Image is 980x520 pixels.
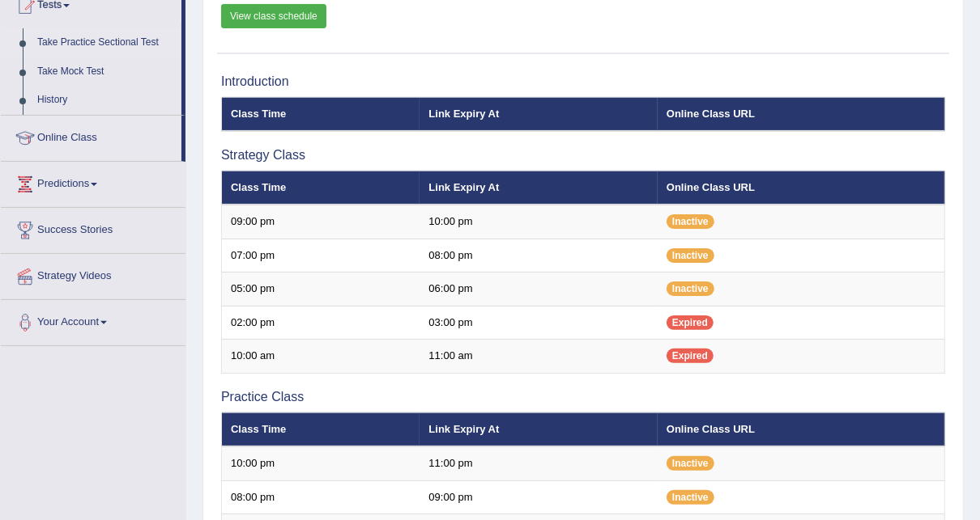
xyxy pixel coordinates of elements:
[30,28,181,57] a: Take Practice Sectional Test
[1,208,185,248] a: Success Stories
[420,340,658,374] td: 11:00 am
[420,171,658,205] th: Link Expiry At
[420,97,658,131] th: Link Expiry At
[420,306,658,340] td: 03:00 pm
[1,116,181,156] a: Online Class
[221,74,945,89] h3: Introduction
[222,205,420,239] td: 09:00 pm
[30,86,181,115] a: History
[222,480,420,514] td: 08:00 pm
[420,412,658,446] th: Link Expiry At
[1,254,185,294] a: Strategy Videos
[1,162,185,202] a: Predictions
[222,97,420,131] th: Class Time
[420,446,658,480] td: 11:00 pm
[222,340,420,374] td: 10:00 am
[30,57,181,87] a: Take Mock Test
[420,205,658,239] td: 10:00 pm
[667,456,714,471] span: Inactive
[667,490,714,505] span: Inactive
[221,148,945,163] h3: Strategy Class
[667,214,714,229] span: Inactive
[658,412,945,446] th: Online Class URL
[420,480,658,514] td: 09:00 pm
[420,239,658,273] td: 08:00 pm
[221,4,326,28] a: View class schedule
[420,273,658,307] td: 06:00 pm
[658,97,945,131] th: Online Class URL
[667,248,714,263] span: Inactive
[667,349,714,363] span: Expired
[221,390,945,404] h3: Practice Class
[222,239,420,273] td: 07:00 pm
[222,306,420,340] td: 02:00 pm
[667,315,714,330] span: Expired
[1,300,185,340] a: Your Account
[222,171,420,205] th: Class Time
[222,412,420,446] th: Class Time
[222,446,420,480] td: 10:00 pm
[222,273,420,307] td: 05:00 pm
[667,281,714,296] span: Inactive
[658,171,945,205] th: Online Class URL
